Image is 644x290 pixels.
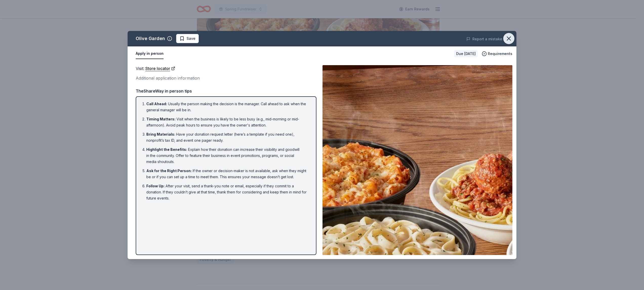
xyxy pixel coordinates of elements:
span: Follow Up : [146,184,165,188]
span: Ask for the Right Person : [146,169,192,173]
button: Report a mistake [466,36,502,42]
div: Due [DATE] [454,50,478,57]
span: Bring Materials : [146,132,175,136]
div: Additional application information [136,75,316,81]
span: Highlight the Benefits : [146,147,187,152]
button: Save [176,34,199,43]
span: Call Ahead : [146,102,167,106]
img: Image for Olive Garden [323,65,512,255]
div: Visit : [136,65,316,72]
li: Usually the person making the decision is the manager. Call ahead to ask when the general manager... [146,101,309,113]
a: Store locator [145,65,175,72]
div: TheShareWay in person tips [136,88,316,94]
li: After your visit, send a thank-you note or email, especially if they commit to a donation. If the... [146,183,309,201]
li: If the owner or decision-maker is not available, ask when they might be or if you can set up a ti... [146,168,309,180]
button: Requirements [482,51,512,57]
li: Explain how their donation can increase their visibility and goodwill in the community. Offer to ... [146,147,309,165]
span: Save [187,35,195,42]
button: Apply in person [136,48,164,59]
span: Requirements [488,51,512,57]
li: Have your donation request letter (here’s a template if you need one), nonprofit’s tax ID, and ev... [146,131,309,143]
li: Visit when the business is likely to be less busy (e.g., mid-morning or mid-afternoon). Avoid pea... [146,116,309,128]
span: Timing Matters : [146,117,175,121]
div: Olive Garden [136,34,165,43]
